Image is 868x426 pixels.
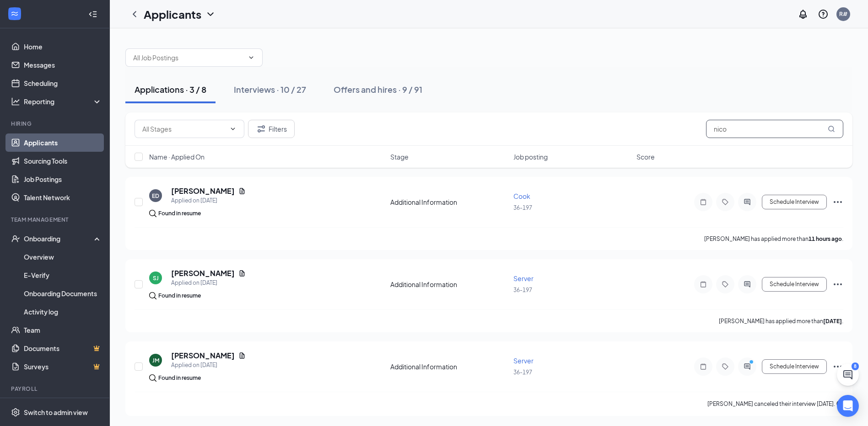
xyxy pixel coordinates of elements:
svg: Filter [256,123,267,134]
img: search.bf7aa3482b7795d4f01b.svg [149,210,156,217]
span: Job posting [513,152,548,161]
svg: Note [698,363,709,370]
a: Activity log [24,303,102,321]
svg: ActiveChat [742,281,753,288]
svg: Tag [720,198,731,206]
div: Applied on [DATE] [171,361,246,370]
p: [PERSON_NAME] has applied more than . [719,317,843,325]
svg: Analysis [11,97,20,106]
div: 8 [852,362,859,370]
svg: ChevronLeft [129,9,140,20]
a: Applicants [24,133,102,152]
svg: ActiveChat [742,363,753,370]
svg: PrimaryDot [747,359,758,367]
svg: Collapse [88,10,97,19]
div: JM [152,357,159,364]
svg: Tag [720,281,731,288]
a: Overview [24,248,102,266]
svg: Note [698,198,709,206]
svg: Info [836,400,843,407]
a: DocumentsCrown [24,339,102,357]
div: Interviews · 10 / 27 [234,84,306,95]
a: Onboarding Documents [24,284,102,303]
div: Additional Information [390,197,508,207]
button: Schedule Interview [762,359,827,374]
input: Search in applications [706,120,843,138]
a: Messages [24,56,102,74]
span: 36-197 [513,369,532,376]
input: All Job Postings [133,53,244,63]
svg: Ellipses [832,361,843,372]
svg: ChatActive [842,369,853,380]
svg: Note [698,281,709,288]
button: ChatActive [837,364,859,386]
svg: ChevronDown [205,9,216,20]
a: Team [24,321,102,339]
div: Switch to admin view [24,408,88,417]
div: Team Management [11,216,100,224]
div: Applied on [DATE] [171,196,246,205]
b: 11 hours ago [809,235,842,242]
span: Server [513,274,534,282]
p: [PERSON_NAME] has applied more than . [704,235,843,243]
a: Talent Network [24,188,102,207]
div: Hiring [11,120,100,128]
div: Found in resume [158,209,201,218]
div: ED [152,192,159,200]
span: Score [636,152,655,161]
h5: [PERSON_NAME] [171,351,235,361]
div: Applications · 3 / 8 [135,84,206,95]
a: E-Verify [24,266,102,284]
svg: Document [238,352,246,359]
svg: ChevronDown [229,125,237,133]
span: Name · Applied On [149,152,205,161]
svg: Ellipses [832,197,843,208]
div: Additional Information [390,280,508,289]
div: R# [839,10,847,18]
span: 36-197 [513,287,532,293]
div: Applied on [DATE] [171,278,246,288]
svg: ChevronDown [248,54,255,61]
svg: UserCheck [11,234,20,243]
h1: Applicants [144,6,201,22]
svg: Document [238,270,246,277]
a: SurveysCrown [24,357,102,376]
h5: [PERSON_NAME] [171,268,235,278]
a: Job Postings [24,170,102,188]
div: Additional Information [390,362,508,371]
span: 36-197 [513,204,532,211]
a: Scheduling [24,74,102,92]
svg: Tag [720,363,731,370]
div: Found in resume [158,291,201,300]
span: Server [513,357,534,365]
svg: Settings [11,408,20,417]
div: [PERSON_NAME] canceled their interview [DATE]. [707,399,843,409]
svg: QuestionInfo [818,9,829,20]
button: Schedule Interview [762,277,827,292]
div: SJ [153,274,159,282]
b: [DATE] [823,318,842,325]
div: Offers and hires · 9 / 91 [334,84,422,95]
svg: Document [238,187,246,195]
a: Home [24,37,102,56]
span: Cook [513,192,530,200]
svg: ActiveChat [742,198,753,206]
div: Payroll [11,385,100,393]
div: Found in resume [158,373,201,383]
span: Stage [390,152,409,161]
svg: MagnifyingGlass [828,125,835,133]
img: search.bf7aa3482b7795d4f01b.svg [149,292,156,299]
button: Filter Filters [248,120,295,138]
div: Open Intercom Messenger [837,395,859,417]
div: Onboarding [24,234,94,243]
h5: [PERSON_NAME] [171,186,235,196]
div: Reporting [24,97,102,106]
input: All Stages [142,124,226,134]
svg: Ellipses [832,279,843,290]
button: Schedule Interview [762,195,827,209]
a: Sourcing Tools [24,152,102,170]
img: search.bf7aa3482b7795d4f01b.svg [149,374,156,382]
svg: WorkstreamLogo [10,9,19,18]
svg: Notifications [798,9,809,20]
